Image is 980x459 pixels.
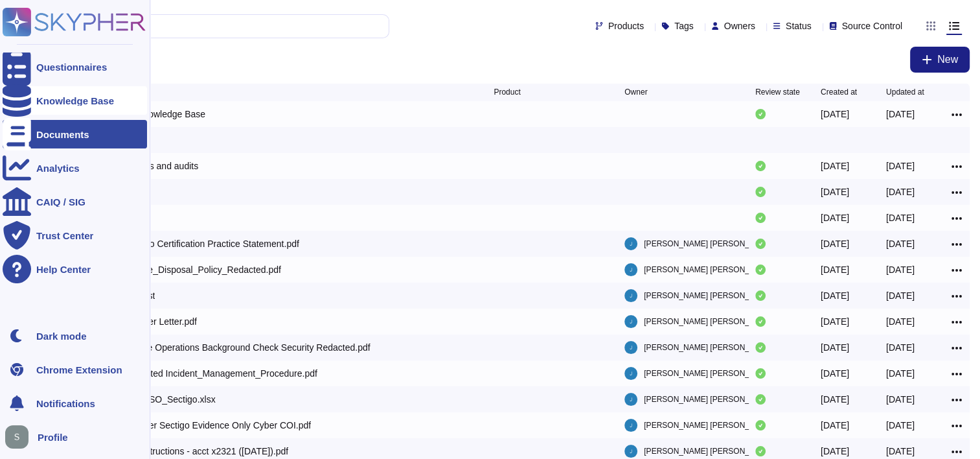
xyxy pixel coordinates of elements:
span: Owners [724,21,755,30]
span: New [937,54,958,65]
span: [PERSON_NAME] [PERSON_NAME] [644,289,774,302]
span: Profile [38,432,68,442]
button: user [3,423,38,451]
div: [DATE] [886,445,915,458]
div: [DATE] [886,159,915,172]
div: [DATE] [821,211,849,224]
div: [DATE] [886,237,915,250]
div: [DATE] [821,315,849,328]
div: [DATE] [821,108,849,121]
a: Knowledge Base [3,86,147,115]
div: External Knowledge Base [102,108,205,121]
img: user [624,393,637,406]
a: Chrome Extension [3,355,147,384]
span: Owner [624,88,647,96]
span: Tags [674,21,694,30]
div: [DATE] [886,108,915,121]
div: Trust Center [36,231,93,241]
a: Help Center [3,255,147,283]
img: user [624,289,637,302]
div: CAIQ / SIG [36,197,85,207]
a: Documents [3,120,147,148]
span: [PERSON_NAME] [PERSON_NAME] [644,393,774,406]
div: [DATE] [886,393,915,406]
span: Updated at [886,88,924,96]
div: [DATE] [821,341,849,354]
span: Product [494,88,520,96]
a: CAIQ / SIG [3,187,147,216]
div: Questionnaires [36,62,107,72]
div: [DATE] [821,159,849,172]
span: [PERSON_NAME] [PERSON_NAME] [644,237,774,250]
span: Status [786,21,812,30]
span: [PERSON_NAME] [PERSON_NAME] [644,263,774,276]
span: Products [608,21,644,30]
div: Analytics [36,163,80,173]
img: user [624,315,637,328]
img: user [624,445,637,458]
span: [PERSON_NAME] [PERSON_NAME] [644,315,774,328]
a: Analytics [3,154,147,182]
div: [DATE] [821,367,849,380]
div: 2024 Secure_Disposal_Policy_Redacted.pdf [102,263,281,276]
div: 2025 Redacted Incident_Management_Procedure.pdf [102,367,317,380]
div: Documents [36,130,89,139]
div: [DATE] [821,185,849,198]
span: [PERSON_NAME] [PERSON_NAME] [644,341,774,354]
div: [DATE] [821,237,849,250]
div: 2025 People Operations Background Check Security Redacted.pdf [102,341,370,354]
input: Search by keywords [51,15,389,38]
div: Knowledge Base [36,96,114,106]
img: user [624,237,637,250]
div: [DATE] [821,445,849,458]
span: [PERSON_NAME] [PERSON_NAME] [644,445,774,458]
span: Source Control [842,21,902,30]
div: [DATE] [886,341,915,354]
a: Questionnaires [3,53,147,81]
div: [DATE] [821,419,849,432]
img: user [624,419,637,432]
span: [PERSON_NAME] [PERSON_NAME] [644,419,774,432]
span: Notifications [36,399,95,408]
div: [DATE] [821,393,849,406]
div: [DATE] [821,289,849,302]
span: Created at [821,88,857,96]
img: user [624,263,637,276]
span: Review state [755,88,800,96]
img: user [5,425,28,449]
div: [DATE] [886,289,915,302]
div: [DATE] [886,263,915,276]
div: [DATE] [886,367,915,380]
div: Help Center [36,265,91,274]
div: [DATE] [886,315,915,328]
div: 2025 SoA_ISO_Sectigo.xlsx [102,393,216,406]
button: New [910,47,970,73]
div: [DATE] [886,419,915,432]
div: [DATE] [821,263,849,276]
div: [DATE] Cyber Sectigo Evidence Only Cyber COI.pdf [102,419,311,432]
span: [PERSON_NAME] [PERSON_NAME] [644,367,774,380]
div: Chrome Extension [36,365,122,375]
div: 2024 Sectigo Certification Practice Statement.pdf [102,237,299,250]
div: Dark mode [36,331,87,341]
div: [DATE] [886,185,915,198]
div: CitiBank Instructions - acct x2321 ([DATE]).pdf [102,445,288,458]
img: user [624,341,637,354]
img: user [624,367,637,380]
div: [DATE] [886,211,915,224]
a: Trust Center [3,221,147,250]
